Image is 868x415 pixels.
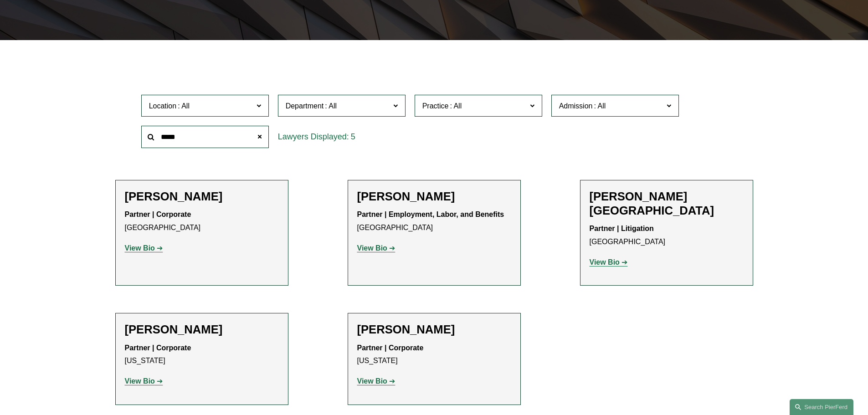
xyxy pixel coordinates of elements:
a: View Bio [357,244,395,252]
strong: View Bio [125,244,155,252]
p: [US_STATE] [357,342,511,368]
span: 5 [351,132,355,141]
span: Department [286,102,324,110]
strong: Partner | Litigation [590,225,654,232]
h2: [PERSON_NAME] [357,323,511,337]
p: [GEOGRAPHIC_DATA] [357,208,511,235]
span: Practice [422,102,449,110]
h2: [PERSON_NAME] [125,190,279,204]
a: View Bio [357,377,395,385]
h2: [PERSON_NAME] [357,190,511,204]
strong: Partner | Corporate [357,344,424,352]
p: [GEOGRAPHIC_DATA] [125,208,279,235]
strong: View Bio [357,244,387,252]
p: [GEOGRAPHIC_DATA] [590,222,744,249]
strong: Partner | Corporate [125,210,191,218]
span: Location [149,102,177,110]
strong: View Bio [357,377,387,385]
strong: Partner | Employment, Labor, and Benefits [357,210,504,218]
strong: View Bio [590,258,620,266]
h2: [PERSON_NAME] [125,323,279,337]
strong: View Bio [125,377,155,385]
a: Search this site [790,399,853,415]
a: View Bio [125,244,163,252]
span: Admission [559,102,593,110]
a: View Bio [125,377,163,385]
strong: Partner | Corporate [125,344,191,352]
h2: [PERSON_NAME][GEOGRAPHIC_DATA] [590,190,744,218]
p: [US_STATE] [125,342,279,368]
a: View Bio [590,258,628,266]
